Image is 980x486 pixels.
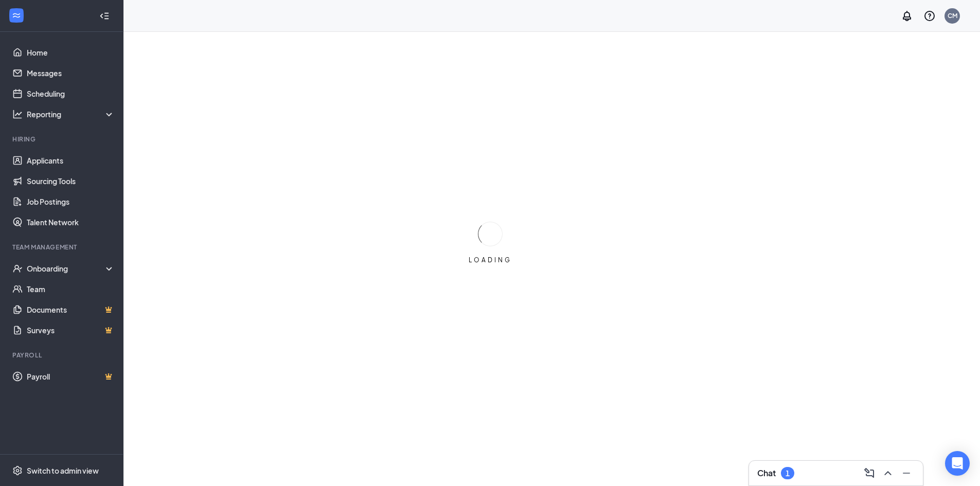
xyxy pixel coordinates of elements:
[12,465,23,476] svg: Settings
[901,10,913,22] svg: Notifications
[27,150,115,171] a: Applicants
[786,469,790,478] div: 1
[27,465,99,476] div: Switch to admin view
[12,135,113,143] div: Hiring
[27,42,115,63] a: Home
[27,366,115,387] a: PayrollCrown
[861,465,878,481] button: ComposeMessage
[27,191,115,212] a: Job Postings
[12,109,23,119] svg: Analysis
[880,465,896,481] button: ChevronUp
[465,256,516,264] div: LOADING
[12,351,113,359] div: Payroll
[923,10,936,22] svg: QuestionInfo
[99,11,110,21] svg: Collapse
[27,263,106,274] div: Onboarding
[27,109,115,119] div: Reporting
[27,63,115,83] a: Messages
[27,279,115,299] a: Team
[898,465,915,481] button: Minimize
[948,11,957,20] div: CM
[27,299,115,320] a: DocumentsCrown
[757,467,776,479] h3: Chat
[900,467,913,479] svg: Minimize
[27,320,115,340] a: SurveysCrown
[27,83,115,104] a: Scheduling
[863,467,876,479] svg: ComposeMessage
[882,467,894,479] svg: ChevronUp
[12,263,23,274] svg: UserCheck
[945,451,970,476] div: Open Intercom Messenger
[27,212,115,232] a: Talent Network
[11,10,22,21] svg: WorkstreamLogo
[12,243,113,251] div: Team Management
[27,171,115,191] a: Sourcing Tools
